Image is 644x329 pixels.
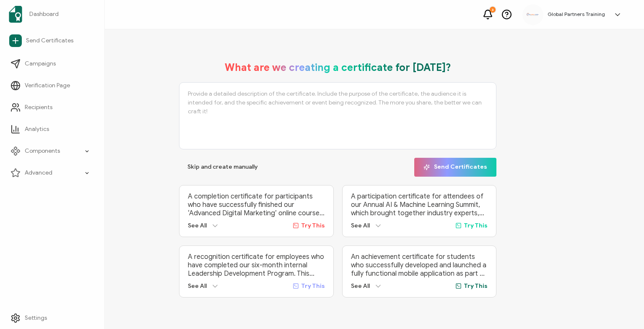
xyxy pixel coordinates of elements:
[414,158,496,177] button: Send Certificates
[5,310,99,326] a: Settings
[351,282,370,290] span: See All
[464,222,488,229] span: Try This
[5,31,99,50] a: Send Certificates
[26,37,73,45] span: Send Certificates
[179,158,266,177] button: Skip and create manually
[188,192,325,217] p: A completion certificate for participants who have successfully finished our ‘Advanced Digital Ma...
[5,121,99,138] a: Analytics
[351,192,488,217] p: A participation certificate for attendees of our Annual AI & Machine Learning Summit, which broug...
[187,164,258,170] span: Skip and create manually
[464,282,488,290] span: Try This
[301,222,325,229] span: Try This
[5,3,99,26] a: Dashboard
[25,103,52,112] span: Recipients
[5,55,99,72] a: Campaigns
[5,99,99,116] a: Recipients
[188,222,207,229] span: See All
[351,222,370,229] span: See All
[29,10,59,18] span: Dashboard
[5,77,99,94] a: Verification Page
[25,81,70,90] span: Verification Page
[490,7,496,13] div: 3
[225,61,451,74] h1: What are we creating a certificate for [DATE]?
[188,282,207,290] span: See All
[527,13,539,16] img: a67b0fc9-8215-4772-819c-d3ef58439fce.png
[25,169,52,177] span: Advanced
[25,314,47,322] span: Settings
[351,253,488,278] p: An achievement certificate for students who successfully developed and launched a fully functiona...
[504,235,644,329] iframe: Chat Widget
[301,282,325,290] span: Try This
[25,125,49,133] span: Analytics
[188,253,325,278] p: A recognition certificate for employees who have completed our six-month internal Leadership Deve...
[25,60,56,68] span: Campaigns
[548,11,605,17] h5: Global Partners Training
[423,164,487,170] span: Send Certificates
[9,6,22,23] img: sertifier-logomark-colored.svg
[25,147,60,155] span: Components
